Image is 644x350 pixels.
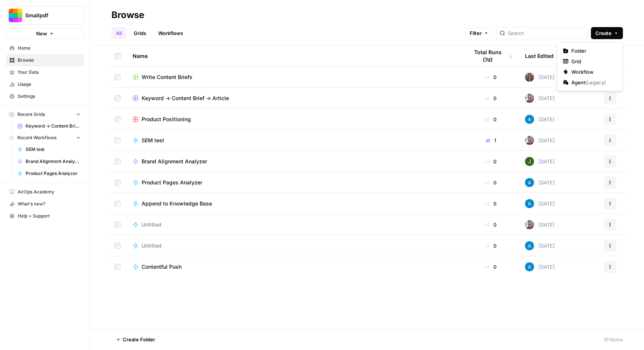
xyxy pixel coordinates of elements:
a: Contentful Push [133,263,456,271]
button: Filter [465,27,493,39]
a: Your Data [6,66,84,78]
span: Keyword -> Content Brief -> Article [142,94,229,102]
span: Usage [18,81,81,88]
a: SEM test [14,143,84,155]
span: Untitled [142,242,162,250]
a: Brand Alignment Analyzer [14,155,84,167]
span: Keyword -> Content Brief -> Article [26,123,81,129]
span: Product Pages Analyzer [26,170,81,177]
div: 0 [469,116,513,123]
img: 12lpmarulu2z3pnc3j6nly8e5680 [525,94,534,103]
div: 0 [469,73,513,81]
a: Write Content Briefs [133,73,456,81]
input: Search [508,29,584,37]
a: All [111,27,126,39]
div: [DATE] [525,178,555,187]
a: Untitled [133,221,456,228]
img: yxnc04dkqktdkzli2cw8vvjrdmdz [525,73,534,82]
button: Help + Support [6,210,84,222]
span: Append to Knowledge Base [142,200,212,207]
div: 0 [469,263,513,271]
a: Brand Alignment Analyzer [133,158,456,165]
button: What's new? [6,198,84,210]
div: [DATE] [525,241,555,250]
div: Name [133,46,456,66]
span: AirOps Academy [18,189,81,195]
span: New [36,30,47,37]
a: Keyword -> Content Brief -> Article [133,94,456,102]
span: Recent Workflows [17,134,56,141]
div: Last Edited [525,46,554,66]
span: Settings [18,93,81,100]
div: [DATE] [525,94,555,103]
div: Total Runs (7d) [469,46,513,66]
span: Create [595,29,612,37]
div: 0 [469,179,513,186]
img: o3cqybgnmipr355j8nz4zpq1mc6x [525,199,534,208]
span: Help + Support [18,213,81,219]
a: Settings [6,90,84,102]
span: Product Pages Analyzer [142,179,202,186]
div: 10 Items [604,336,623,343]
div: 0 [469,221,513,228]
div: [DATE] [525,220,555,229]
a: Usage [6,78,84,90]
div: Create [557,42,623,91]
img: o3cqybgnmipr355j8nz4zpq1mc6x [525,262,534,271]
div: [DATE] [525,199,555,208]
span: SEM test [142,137,164,144]
a: Untitled [133,242,456,250]
button: Create Folder [111,333,160,345]
span: Untitled [142,221,162,228]
a: Home [6,42,84,54]
span: Home [18,45,81,52]
a: Product Pages Analyzer [14,167,84,180]
span: Create Folder [123,336,155,343]
img: Smallpdf Logo [9,9,22,22]
a: Keyword -> Content Brief -> Article [14,120,84,132]
button: Create [591,27,623,39]
span: Grid [571,58,613,65]
button: Workspace: Smallpdf [6,6,84,25]
div: 0 [469,200,513,207]
a: AirOps Academy [6,186,84,198]
a: Product Positioning [133,116,456,123]
a: Browse [6,54,84,66]
span: Product Positioning [142,116,191,123]
span: Brand Alignment Analyzer [142,158,207,165]
a: SEM test [133,137,456,144]
span: Folder [571,47,613,55]
a: Product Pages Analyzer [133,179,456,186]
span: Contentful Push [142,263,182,271]
a: Grids [129,27,151,39]
span: ( Legacy ) [585,79,606,85]
img: 12lpmarulu2z3pnc3j6nly8e5680 [525,136,534,145]
img: o3cqybgnmipr355j8nz4zpq1mc6x [525,241,534,250]
span: Workflow [571,68,613,76]
div: [DATE] [525,136,555,145]
div: 0 [469,94,513,102]
button: Recent Workflows [6,132,84,143]
span: Write Content Briefs [142,73,192,81]
div: [DATE] [525,157,555,166]
div: 0 [469,242,513,250]
span: Smallpdf [25,12,71,19]
a: Append to Knowledge Base [133,200,456,207]
button: New [6,28,84,39]
div: Browse [111,9,144,21]
span: Your Data [18,69,81,76]
div: What's new? [6,198,84,210]
span: Brand Alignment Analyzer [26,158,81,165]
span: Filter [470,29,482,37]
a: Workflows [154,27,188,39]
img: 5v0yozua856dyxnw4lpcp45mgmzh [525,157,534,166]
div: [DATE] [525,262,555,271]
button: Recent Grids [6,109,84,120]
div: [DATE] [525,115,555,124]
span: SEM test [26,146,81,153]
span: Browse [18,57,81,64]
span: Agent [571,79,613,86]
div: 0 [469,158,513,165]
div: [DATE] [525,73,555,82]
img: o3cqybgnmipr355j8nz4zpq1mc6x [525,178,534,187]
